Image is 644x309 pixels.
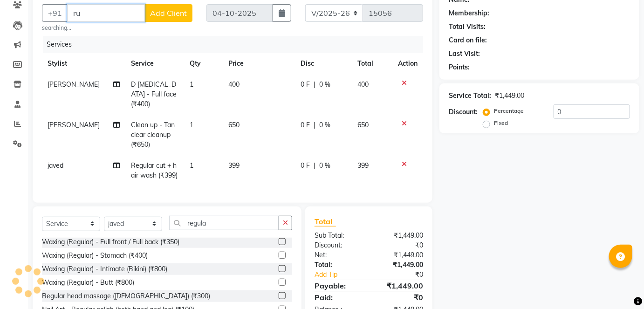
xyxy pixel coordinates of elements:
[48,121,100,129] span: [PERSON_NAME]
[43,36,430,53] div: Services
[228,161,240,170] span: 399
[131,80,177,108] span: D [MEDICAL_DATA] - Full face (₹400)
[369,250,430,260] div: ₹1,449.00
[449,62,470,72] div: Points:
[494,107,524,115] label: Percentage
[42,53,126,74] th: Stylist
[308,292,369,303] div: Paid:
[301,161,310,171] span: 0 F
[295,53,352,74] th: Disc
[190,161,193,170] span: 1
[308,250,369,260] div: Net:
[319,161,330,171] span: 0 %
[495,91,524,101] div: ₹1,449.00
[144,4,192,22] button: Add Client
[314,80,315,89] span: |
[42,291,210,301] div: Regular head massage ([DEMOGRAPHIC_DATA]) (₹300)
[369,260,430,270] div: ₹1,449.00
[190,121,193,129] span: 1
[308,270,379,280] a: Add Tip
[449,22,486,32] div: Total Visits:
[169,216,279,230] input: Search or Scan
[48,80,100,89] span: [PERSON_NAME]
[42,251,148,261] div: Waxing (Regular) - Stomach (₹400)
[449,107,478,117] div: Discount:
[308,260,369,270] div: Total:
[449,91,491,101] div: Service Total:
[42,4,68,22] button: +91
[494,119,508,127] label: Fixed
[150,8,187,18] span: Add Client
[314,120,315,130] span: |
[184,53,223,74] th: Qty
[42,24,192,32] small: searching...
[449,35,487,45] div: Card on file:
[369,280,430,291] div: ₹1,449.00
[126,53,184,74] th: Service
[67,4,145,22] input: Search by Name/Mobile/Email/Code
[392,53,423,74] th: Action
[131,121,175,149] span: Clean up - Tan clear cleanup (₹650)
[369,231,430,240] div: ₹1,449.00
[369,292,430,303] div: ₹0
[42,278,134,288] div: Waxing (Regular) - Butt (₹800)
[352,53,392,74] th: Total
[42,264,167,274] div: Waxing (Regular) - Intimate (Bikini) (₹800)
[379,270,430,280] div: ₹0
[223,53,295,74] th: Price
[319,120,330,130] span: 0 %
[357,121,369,129] span: 650
[319,80,330,89] span: 0 %
[315,217,336,227] span: Total
[449,8,489,18] div: Membership:
[357,161,369,170] span: 399
[228,121,240,129] span: 650
[314,161,315,171] span: |
[369,240,430,250] div: ₹0
[301,120,310,130] span: 0 F
[357,80,369,89] span: 400
[308,231,369,240] div: Sub Total:
[131,161,178,179] span: Regular cut + hair wash (₹399)
[301,80,310,89] span: 0 F
[48,161,63,170] span: javed
[228,80,240,89] span: 400
[42,237,179,247] div: Waxing (Regular) - Full front / Full back (₹350)
[190,80,193,89] span: 1
[308,280,369,291] div: Payable:
[308,240,369,250] div: Discount:
[449,49,480,59] div: Last Visit:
